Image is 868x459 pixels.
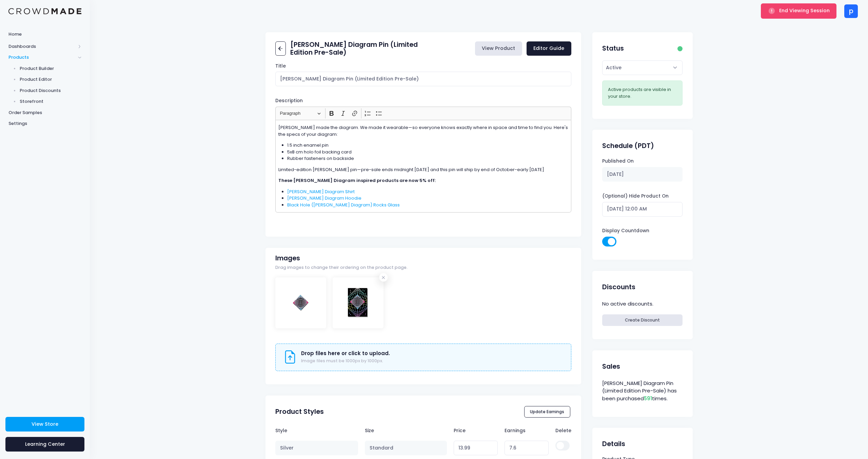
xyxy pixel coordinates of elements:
[280,109,315,117] span: Paragraph
[602,158,634,165] label: Published On
[552,424,571,437] th: Delete
[275,424,361,437] th: Style
[527,41,571,56] a: Editor Guide
[602,283,635,291] h2: Discounts
[761,3,836,18] button: End Viewing Session
[602,379,683,404] div: [PERSON_NAME] Diagram Pin (Limited Edition Pre-Sale) has been purchased times.
[602,363,620,370] h2: Sales
[277,108,324,119] button: Paragraph
[602,44,624,52] h2: Status
[301,358,383,364] span: Image files must be 1000px by 1000px.
[25,441,65,447] span: Learning Center
[8,43,76,50] span: Dashboards
[361,424,450,437] th: Size
[779,7,830,14] span: End Viewing Session
[32,421,58,427] span: View Store
[20,76,82,83] span: Product Editor
[275,408,324,416] h2: Product Styles
[501,424,552,437] th: Earnings
[287,142,569,149] li: 1.5 inch enamel pin
[287,202,400,208] a: Black Hole ([PERSON_NAME] Diagram) Rocks Glass
[602,227,649,234] label: Display Countdown
[287,155,569,162] li: Rubber fasteners on backside
[278,166,569,173] p: Limited-edition [PERSON_NAME] pin—pre-sale ends midnight [DATE] and this pin will ship by end of ...
[602,440,625,448] h2: Details
[8,54,76,61] span: Products
[20,65,82,72] span: Product Builder
[275,97,303,104] label: Description
[5,437,84,452] a: Learning Center
[8,109,81,116] span: Order Samples
[602,314,683,326] a: Create Discount
[287,188,355,195] a: [PERSON_NAME] Diagram Shirt
[602,299,683,309] div: No active discounts.
[644,395,652,402] span: 591
[275,63,286,70] label: Title
[287,195,361,201] a: [PERSON_NAME] Diagram Hoodie
[475,41,522,56] a: View Product
[20,98,82,105] span: Storefront
[275,107,571,120] div: Editor toolbar
[278,177,436,184] strong: These [PERSON_NAME] Diagram inspired products are now 5% off:
[524,406,570,418] button: Update Earnings
[275,120,571,212] div: Rich Text Editor, main
[8,120,81,127] span: Settings
[287,149,569,155] li: 5x8 cm holo foil backing card
[5,417,84,432] a: View Store
[8,8,81,15] img: Logo
[450,424,501,437] th: Price
[278,124,569,137] p: [PERSON_NAME] made the diagram. We made it wearable—so everyone knows exactly where in space and ...
[608,86,677,99] div: Active products are visible in your store.
[301,350,390,356] h3: Drop files here or click to upload.
[844,4,858,18] div: p
[602,193,669,200] label: (Optional) Hide Product On
[275,254,300,262] h2: Images
[275,264,408,271] span: Drag images to change their ordering on the product page.
[290,41,423,57] h2: [PERSON_NAME] Diagram Pin (Limited Edition Pre-Sale)
[20,87,82,94] span: Product Discounts
[8,31,81,38] span: Home
[602,142,654,150] h2: Schedule (PDT)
